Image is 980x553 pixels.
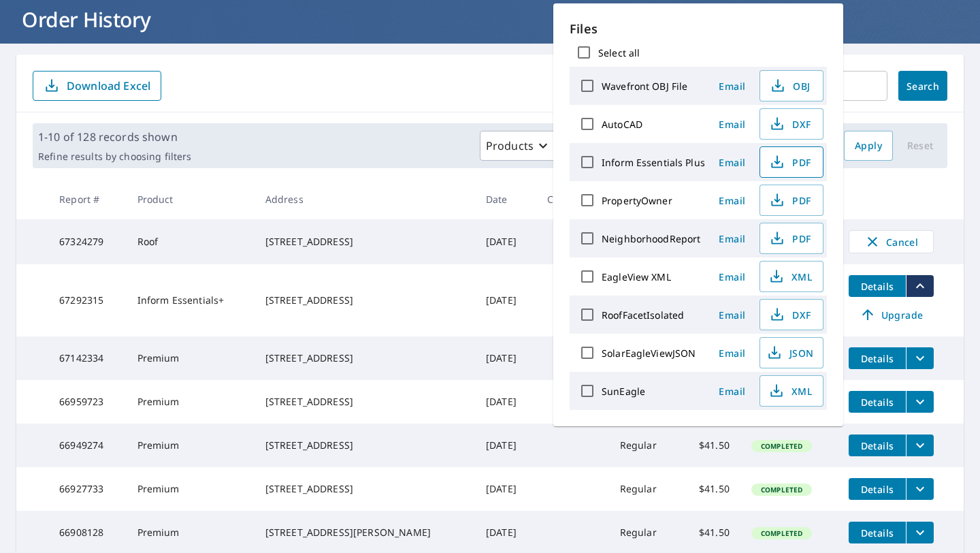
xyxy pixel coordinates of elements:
[898,71,947,101] button: Search
[265,235,464,249] div: [STREET_ADDRESS]
[753,441,811,451] span: Completed
[127,380,255,424] td: Premium
[570,20,827,38] p: Files
[716,347,749,360] span: Email
[906,275,934,297] button: filesDropdownBtn-67292315
[909,80,936,93] span: Search
[33,71,161,101] button: Download Excel
[265,439,464,452] div: [STREET_ADDRESS]
[768,383,812,399] span: XML
[16,5,964,33] h1: Order History
[753,528,811,538] span: Completed
[768,345,812,361] span: JSON
[849,304,934,326] a: Upgrade
[844,131,893,161] button: Apply
[753,485,811,494] span: Completed
[127,219,255,264] td: Roof
[716,309,749,321] span: Email
[759,337,823,368] button: JSON
[759,185,823,216] button: PDF
[759,108,823,140] button: DXF
[759,146,823,178] button: PDF
[906,391,934,413] button: filesDropdownBtn-66959723
[475,336,537,380] td: [DATE]
[857,280,898,293] span: Details
[602,118,642,131] label: AutoCAD
[602,385,645,398] label: SunEagle
[265,395,464,409] div: [STREET_ADDRESS]
[475,467,537,511] td: [DATE]
[602,309,684,321] label: RoofFacetIsolated
[759,70,823,101] button: OBJ
[679,424,740,467] td: $41.50
[716,385,749,398] span: Email
[710,76,754,97] button: Email
[768,268,812,285] span: XML
[857,352,898,365] span: Details
[768,116,812,132] span: DXF
[857,483,898,496] span: Details
[48,424,126,467] td: 66949274
[265,526,464,539] div: [STREET_ADDRESS][PERSON_NAME]
[602,270,671,283] label: EagleView XML
[475,380,537,424] td: [DATE]
[480,131,559,161] button: Products
[127,424,255,467] td: Premium
[857,439,898,452] span: Details
[906,478,934,500] button: filesDropdownBtn-66927733
[855,138,882,155] span: Apply
[759,375,823,407] button: XML
[710,228,754,249] button: Email
[716,270,749,283] span: Email
[475,179,537,219] th: Date
[710,343,754,364] button: Email
[475,264,537,336] td: [DATE]
[127,264,255,336] td: Inform Essentials+
[849,347,906,369] button: detailsBtn-67142334
[38,129,191,145] p: 1-10 of 128 records shown
[710,152,754,173] button: Email
[849,230,934,253] button: Cancel
[710,266,754,287] button: Email
[265,351,464,365] div: [STREET_ADDRESS]
[857,396,898,409] span: Details
[768,306,812,323] span: DXF
[716,156,749,169] span: Email
[679,467,740,511] td: $41.50
[716,232,749,245] span: Email
[768,230,812,247] span: PDF
[602,156,705,169] label: Inform Essentials Plus
[127,179,255,219] th: Product
[906,347,934,369] button: filesDropdownBtn-67142334
[602,80,687,93] label: Wavefront OBJ File
[863,234,919,250] span: Cancel
[48,336,126,380] td: 67142334
[265,482,464,496] div: [STREET_ADDRESS]
[602,347,696,360] label: SolarEagleViewJSON
[48,380,126,424] td: 66959723
[768,154,812,170] span: PDF
[48,219,126,264] td: 67324279
[38,151,191,163] p: Refine results by choosing filters
[849,434,906,456] button: detailsBtn-66949274
[255,179,475,219] th: Address
[48,264,126,336] td: 67292315
[710,304,754,326] button: Email
[716,80,749,93] span: Email
[609,424,679,467] td: Regular
[849,522,906,543] button: detailsBtn-66908128
[768,78,812,94] span: OBJ
[768,192,812,208] span: PDF
[536,179,608,219] th: Claim ID
[906,522,934,543] button: filesDropdownBtn-66908128
[475,219,537,264] td: [DATE]
[127,336,255,380] td: Premium
[475,424,537,467] td: [DATE]
[602,232,700,245] label: NeighborhoodReport
[759,261,823,292] button: XML
[906,434,934,456] button: filesDropdownBtn-66949274
[48,179,126,219] th: Report #
[849,391,906,413] button: detailsBtn-66959723
[602,194,672,207] label: PropertyOwner
[710,190,754,211] button: Email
